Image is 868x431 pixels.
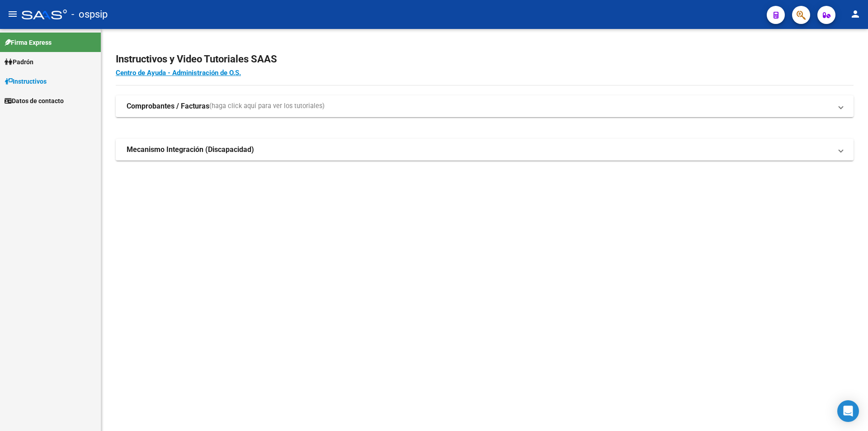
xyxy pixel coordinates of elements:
span: Firma Express [5,38,52,47]
span: Instructivos [5,76,47,86]
strong: Mecanismo Integración (Discapacidad) [127,145,254,155]
mat-expansion-panel-header: Comprobantes / Facturas(haga click aquí para ver los tutoriales) [116,95,854,117]
mat-icon: menu [7,9,18,19]
mat-icon: person [850,9,861,19]
strong: Comprobantes / Facturas [127,101,209,111]
mat-expansion-panel-header: Mecanismo Integración (Discapacidad) [116,139,854,161]
div: Open Intercom Messenger [837,400,859,422]
a: Centro de Ayuda - Administración de O.S. [116,69,241,77]
span: (haga click aquí para ver los tutoriales) [209,101,325,111]
span: - ospsip [71,5,108,24]
h2: Instructivos y Video Tutoriales SAAS [116,51,854,68]
span: Padrón [5,57,33,67]
span: Datos de contacto [5,96,64,106]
